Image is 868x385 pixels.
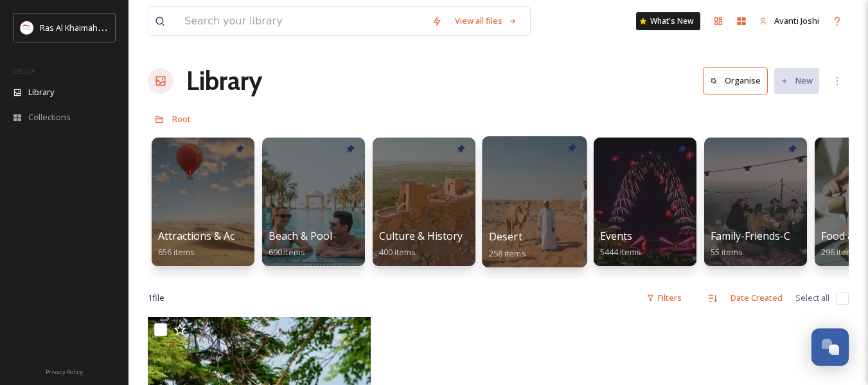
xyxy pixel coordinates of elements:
[821,246,858,258] span: 296 items
[21,21,33,34] img: Logo_RAKTDA_RGB-01.png
[489,229,522,244] span: Desert
[489,247,526,258] span: 258 items
[711,229,843,243] span: Family-Friends-Couple-Solo
[379,229,463,243] span: Culture & History
[795,292,829,304] span: Select all
[178,7,425,35] input: Search your library
[711,230,843,258] a: Family-Friends-Couple-Solo55 items
[600,229,632,243] span: Events
[269,246,305,258] span: 690 items
[774,15,819,26] span: Avanti Joshi
[46,368,83,376] span: Privacy Policy
[46,363,83,379] a: Privacy Policy
[269,229,332,243] span: Beach & Pool
[148,292,164,304] span: 1 file
[489,231,526,259] a: Desert258 items
[636,12,700,30] a: What's New
[186,62,262,100] a: Library
[28,86,54,98] span: Library
[724,285,789,310] div: Date Created
[703,67,774,94] a: Organise
[158,230,266,258] a: Attractions & Activities656 items
[28,111,71,123] span: Collections
[40,21,222,33] span: Ras Al Khaimah Tourism Development Authority
[158,246,195,258] span: 656 items
[600,246,641,258] span: 5444 items
[753,8,826,33] a: Avanti Joshi
[158,229,266,243] span: Attractions & Activities
[13,66,35,76] span: MEDIA
[640,285,688,310] div: Filters
[600,230,641,258] a: Events5444 items
[811,328,849,366] button: Open Chat
[379,246,416,258] span: 400 items
[774,68,819,93] button: New
[448,8,524,33] a: View all files
[379,230,463,258] a: Culture & History400 items
[172,113,191,125] span: Root
[269,230,332,258] a: Beach & Pool690 items
[703,67,768,94] button: Organise
[172,111,191,127] a: Root
[711,246,743,258] span: 55 items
